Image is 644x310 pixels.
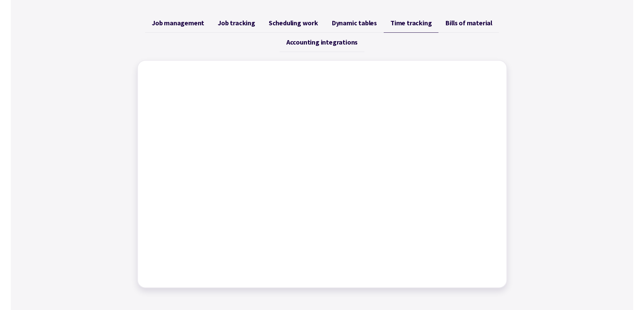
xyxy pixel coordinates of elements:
span: Time tracking [390,19,432,27]
iframe: Factory - Tracking time worked and creating timesheets [145,67,500,281]
span: Dynamic tables [332,19,377,27]
span: Job tracking [218,19,255,27]
span: Scheduling work [269,19,318,27]
span: Bills of material [445,19,492,27]
span: Job management [152,19,204,27]
span: Accounting integrations [286,38,358,46]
